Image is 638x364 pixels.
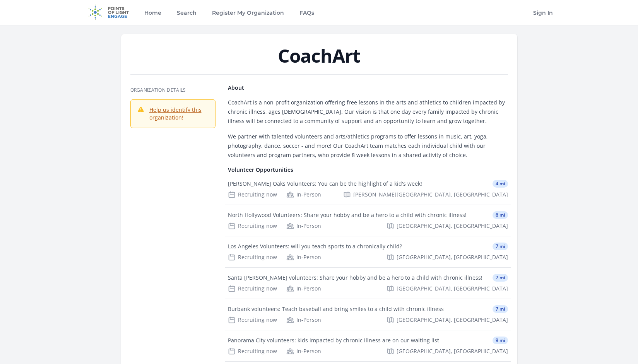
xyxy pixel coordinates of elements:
span: [GEOGRAPHIC_DATA], [GEOGRAPHIC_DATA] [397,285,508,292]
span: [GEOGRAPHIC_DATA], [GEOGRAPHIC_DATA] [397,253,508,261]
div: [PERSON_NAME] Oaks Volunteers: You can be the highlight of a kid's week! [228,180,422,188]
span: [PERSON_NAME][GEOGRAPHIC_DATA], [GEOGRAPHIC_DATA] [353,191,508,198]
div: In-Person [286,191,321,198]
div: In-Person [286,285,321,292]
span: [GEOGRAPHIC_DATA], [GEOGRAPHIC_DATA] [397,316,508,324]
a: Los Angeles Volunteers: will you teach sports to a chronically child? 7 mi Recruiting now In-Pers... [225,236,511,267]
div: Panorama City volunteers: kids impacted by chronic illness are on our waiting list [228,337,439,344]
div: In-Person [286,253,321,261]
a: Burbank volunteers: Teach baseball and bring smiles to a child with chronic illness 7 mi Recruiti... [225,299,511,330]
div: Los Angeles Volunteers: will you teach sports to a chronically child? [228,243,402,250]
div: In-Person [286,316,321,324]
a: Help us identify this organization! [149,106,202,121]
span: 9 mi [493,337,508,344]
div: In-Person [286,222,321,230]
div: Recruiting now [228,285,277,292]
div: Recruiting now [228,191,277,198]
div: Recruiting now [228,347,277,355]
div: Recruiting now [228,222,277,230]
h4: About [228,84,508,92]
span: 6 mi [493,211,508,219]
div: Recruiting now [228,316,277,324]
div: Recruiting now [228,253,277,261]
a: Santa [PERSON_NAME] volunteers: Share your hobby and be a hero to a child with chronic illness! 7... [225,268,511,299]
p: CoachArt is a non-profit organization offering free lessons in the arts and athletics to children... [228,98,508,126]
h4: Volunteer Opportunities [228,166,508,174]
div: In-Person [286,347,321,355]
a: North Hollywood Volunteers: Share your hobby and be a hero to a child with chronic illness! 6 mi ... [225,205,511,236]
span: 4 mi [493,180,508,188]
h3: Organization Details [130,87,216,93]
h1: CoachArt [130,46,508,65]
div: North Hollywood Volunteers: Share your hobby and be a hero to a child with chronic illness! [228,211,467,219]
a: Panorama City volunteers: kids impacted by chronic illness are on our waiting list 9 mi Recruitin... [225,330,511,361]
span: [GEOGRAPHIC_DATA], [GEOGRAPHIC_DATA] [397,222,508,230]
span: 7 mi [493,274,508,282]
a: [PERSON_NAME] Oaks Volunteers: You can be the highlight of a kid's week! 4 mi Recruiting now In-P... [225,174,511,205]
span: 7 mi [493,305,508,313]
div: Burbank volunteers: Teach baseball and bring smiles to a child with chronic illness [228,305,444,313]
p: We partner with talented volunteers and arts/athletics programs to offer lessons in music, art, y... [228,132,508,160]
span: [GEOGRAPHIC_DATA], [GEOGRAPHIC_DATA] [397,347,508,355]
span: 7 mi [493,243,508,250]
div: Santa [PERSON_NAME] volunteers: Share your hobby and be a hero to a child with chronic illness! [228,274,482,282]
